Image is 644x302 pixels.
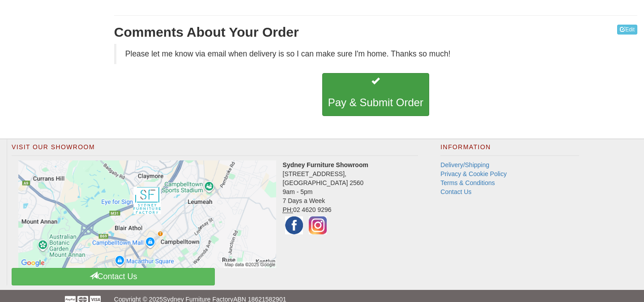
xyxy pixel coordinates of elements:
img: Facebook [283,214,305,237]
a: Contact Us [12,268,215,285]
a: Edit [617,25,637,35]
button: Pay & Submit Order [322,73,429,116]
strong: Sydney Furniture Showroom [283,161,368,168]
h2: Information [440,144,579,155]
abbr: Phone [283,206,293,214]
h3: Pay & Submit Order [328,97,423,108]
h2: Visit Our Showroom [12,144,418,155]
img: Instagram [307,214,329,237]
a: Privacy & Cookie Policy [440,170,507,177]
img: Click to activate map [18,160,276,268]
a: Delivery/Shipping [440,161,489,168]
blockquote: Please let me know via email when delivery is so I can make sure I'm home. Thanks so much! [114,44,637,64]
a: Contact Us [440,188,471,195]
a: Terms & Conditions [440,179,495,186]
strong: Comments About Your Order [114,25,299,39]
